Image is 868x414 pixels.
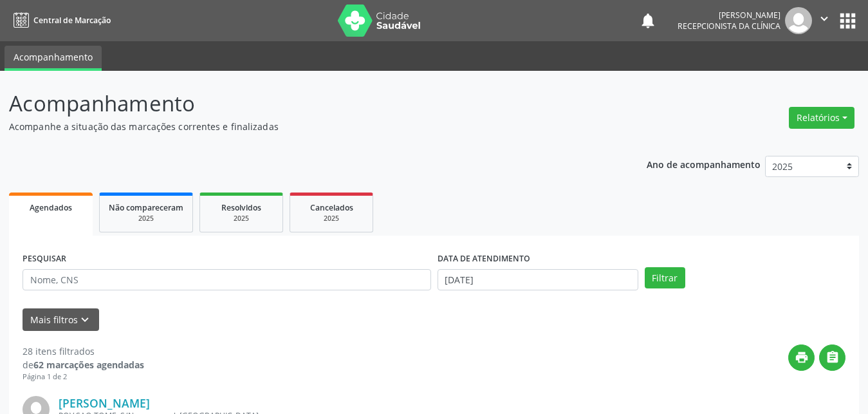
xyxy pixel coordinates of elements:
span: Cancelados [310,202,353,213]
i:  [826,350,840,364]
button:  [812,7,836,34]
a: Acompanhamento [5,46,102,71]
div: Página 1 de 2 [23,372,144,382]
button: apps [836,10,859,32]
a: [PERSON_NAME] [59,396,150,410]
button: Relatórios [789,107,854,129]
i:  [817,12,831,26]
label: PESQUISAR [23,249,66,269]
label: DATA DE ATENDIMENTO [438,249,530,269]
div: 2025 [109,214,183,223]
p: Acompanhe a situação das marcações correntes e finalizadas [9,120,604,133]
span: Não compareceram [109,202,183,213]
div: de [23,358,144,372]
button: print [788,344,815,371]
img: img [785,7,812,34]
strong: 62 marcações agendadas [33,359,144,371]
div: 2025 [299,214,364,223]
span: Central de Marcação [33,15,111,26]
button: Mais filtroskeyboard_arrow_down [23,308,99,331]
p: Acompanhamento [9,88,604,120]
p: Ano de acompanhamento [647,156,761,172]
button:  [819,344,845,371]
a: Central de Marcação [9,10,111,31]
span: Agendados [30,202,72,213]
input: Nome, CNS [23,269,431,291]
button: Filtrar [645,267,685,289]
i: print [795,350,809,364]
div: 28 itens filtrados [23,344,144,358]
span: Recepcionista da clínica [678,21,780,32]
button: notifications [639,12,657,30]
div: [PERSON_NAME] [678,10,780,21]
span: Resolvidos [221,202,261,213]
i: keyboard_arrow_down [78,313,92,327]
input: Selecione um intervalo [438,269,638,291]
div: 2025 [209,214,273,223]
